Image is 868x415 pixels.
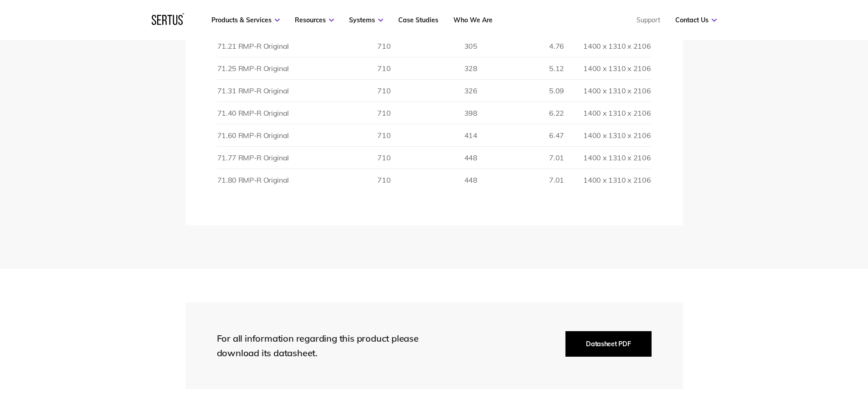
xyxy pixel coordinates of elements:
[564,102,651,124] td: 1400 x 1310 x 2106
[217,124,304,146] td: 71.60 RMP-R Original
[211,16,280,24] a: Products & Services
[304,57,390,79] td: 710
[390,102,477,124] td: 398
[304,169,390,191] td: 710
[478,169,564,191] td: 7.01
[478,57,564,79] td: 5.12
[564,57,651,79] td: 1400 x 1310 x 2106
[564,79,651,102] td: 1400 x 1310 x 2106
[304,124,390,146] td: 710
[478,124,564,146] td: 6.47
[390,169,477,191] td: 448
[453,16,493,24] a: Who We Are
[390,124,477,146] td: 414
[565,331,651,357] button: Datasheet PDF
[304,102,390,124] td: 710
[478,102,564,124] td: 6.22
[390,35,477,57] td: 305
[217,79,304,102] td: 71.31 RMP-R Original
[217,35,304,57] td: 71.21 RMP-R Original
[304,79,390,102] td: 710
[390,57,477,79] td: 328
[704,309,868,415] iframe: Chat Widget
[304,35,390,57] td: 710
[478,146,564,169] td: 7.01
[390,146,477,169] td: 448
[637,16,660,24] a: Support
[564,169,651,191] td: 1400 x 1310 x 2106
[478,79,564,102] td: 5.09
[390,79,477,102] td: 326
[398,16,438,24] a: Case Studies
[349,16,383,24] a: Systems
[217,57,304,79] td: 71.25 RMP-R Original
[217,169,304,191] td: 71.80 RMP-R Original
[564,146,651,169] td: 1400 x 1310 x 2106
[217,331,436,360] div: For all information regarding this product please download its datasheet.
[217,146,304,169] td: 71.77 RMP-R Original
[564,35,651,57] td: 1400 x 1310 x 2106
[217,102,304,124] td: 71.40 RMP-R Original
[675,16,717,24] a: Contact Us
[564,124,651,146] td: 1400 x 1310 x 2106
[478,35,564,57] td: 4.76
[304,146,390,169] td: 710
[295,16,334,24] a: Resources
